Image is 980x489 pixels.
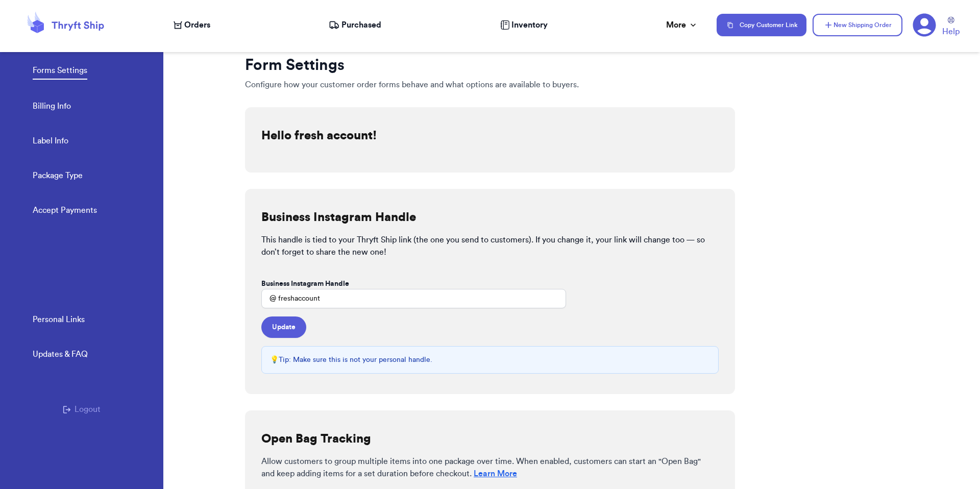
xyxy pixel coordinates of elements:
[329,19,381,31] a: Purchased
[261,433,371,445] h2: Open Bag Tracking
[245,79,735,91] p: Configure how your customer order forms behave and what options are available to buyers.
[245,56,735,75] h1: Form Settings
[33,348,88,360] div: Updates & FAQ
[33,100,71,114] a: Billing Info
[33,135,68,149] a: Label Info
[474,470,517,478] a: Learn More
[942,26,960,38] span: Help
[33,204,97,218] a: Accept Payments
[511,19,548,31] span: Inventory
[341,19,381,31] span: Purchased
[942,17,960,38] a: Help
[33,348,88,362] a: Updates & FAQ
[33,64,87,80] a: Forms Settings
[717,14,806,36] button: Copy Customer Link
[261,128,377,144] h2: Hello fresh account!
[270,355,432,365] p: 💡 Tip: Make sure this is not your personal handle.
[63,403,101,415] button: Logout
[33,313,85,328] a: Personal Links
[261,455,710,480] p: Allow customers to group multiple items into one package over time. When enabled, customers can s...
[261,316,306,338] button: Update
[813,14,902,36] button: New Shipping Order
[33,169,83,184] a: Package Type
[261,279,349,289] label: Business Instagram Handle
[261,234,719,258] p: This handle is tied to your Thryft Ship link (the one you send to customers). If you change it, y...
[184,19,210,31] span: Orders
[174,19,210,31] a: Orders
[666,19,698,31] div: More
[500,19,548,31] a: Inventory
[261,209,416,226] h2: Business Instagram Handle
[261,289,276,308] div: @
